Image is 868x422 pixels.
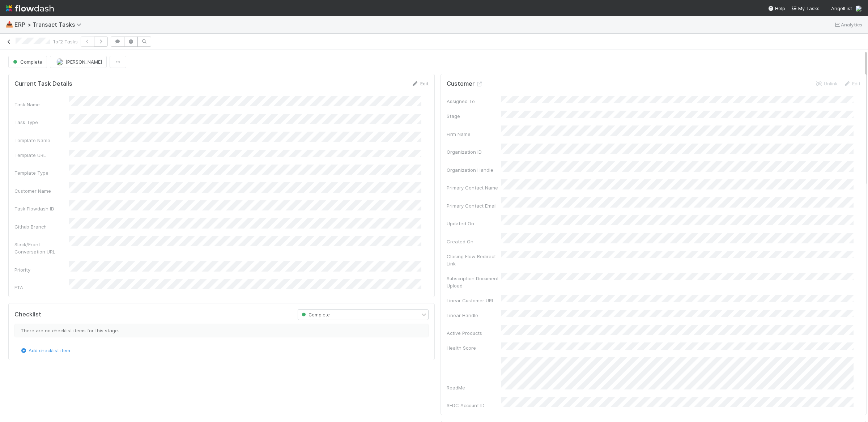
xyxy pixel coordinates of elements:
div: ReadMe [447,384,501,391]
span: Complete [12,59,42,65]
h5: Current Task Details [14,80,72,88]
a: Analytics [834,20,862,29]
div: Created On [447,238,501,245]
div: Updated On [447,220,501,227]
div: Slack/Front Conversation URL [14,241,69,255]
button: Complete [8,56,47,68]
div: Organization ID [447,148,501,155]
span: Complete [300,312,330,317]
div: Subscription Document Upload [447,275,501,289]
div: Task Type [14,119,69,126]
div: Template Name [14,137,69,144]
a: Edit [843,81,860,86]
div: Linear Customer URL [447,297,501,304]
div: Active Products [447,329,501,337]
img: avatar_f5fedbe2-3a45-46b0-b9bb-d3935edf1c24.png [855,5,862,12]
img: avatar_ef15843f-6fde-4057-917e-3fb236f438ca.png [56,58,63,65]
a: Unlink [815,81,838,86]
div: Assigned To [447,98,501,105]
div: Task Name [14,101,69,108]
button: [PERSON_NAME] [50,56,107,68]
div: There are no checklist items for this stage. [14,324,429,337]
span: 📥 [6,21,13,27]
span: ERP > Transact Tasks [14,21,85,28]
div: Priority [14,266,69,273]
a: My Tasks [791,5,820,12]
div: Template URL [14,152,69,159]
span: 1 of 2 Tasks [53,38,78,45]
div: Closing Flow Redirect Link [447,253,501,267]
div: Customer Name [14,187,69,195]
span: My Tasks [791,5,820,11]
div: Primary Contact Name [447,184,501,191]
span: AngelList [831,5,852,11]
div: Organization Handle [447,166,501,174]
div: Health Score [447,344,501,351]
a: Add checklist item [20,348,70,353]
div: Primary Contact Email [447,202,501,209]
span: [PERSON_NAME] [65,59,102,65]
h5: Customer [447,80,483,88]
h5: Checklist [14,311,41,318]
a: Edit [412,81,429,86]
div: Task Flowdash ID [14,205,69,212]
div: SFDC Account ID [447,402,501,409]
div: Firm Name [447,131,501,138]
div: Github Branch [14,223,69,230]
div: Template Type [14,169,69,176]
div: Help [768,5,785,12]
div: Stage [447,112,501,120]
div: ETA [14,284,69,291]
div: Linear Handle [447,312,501,319]
img: logo-inverted-e16ddd16eac7371096b0.svg [6,2,54,14]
